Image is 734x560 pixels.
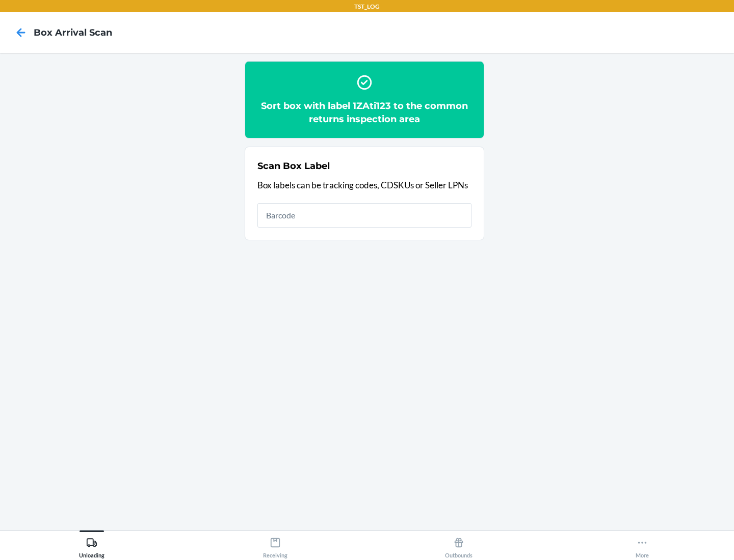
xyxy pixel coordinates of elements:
button: Receiving [183,530,367,558]
button: Outbounds [367,530,550,558]
button: More [550,530,734,558]
h2: Scan Box Label [257,159,330,173]
input: Barcode [257,203,471,228]
h4: Box Arrival Scan [34,26,112,39]
div: Receiving [263,533,287,558]
p: Box labels can be tracking codes, CDSKUs or Seller LPNs [257,179,471,192]
p: TST_LOG [354,2,380,11]
div: Outbounds [445,533,473,558]
div: More [636,533,649,558]
div: Unloading [79,533,104,558]
h2: Sort box with label 1ZAti123 to the common returns inspection area [257,99,471,126]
